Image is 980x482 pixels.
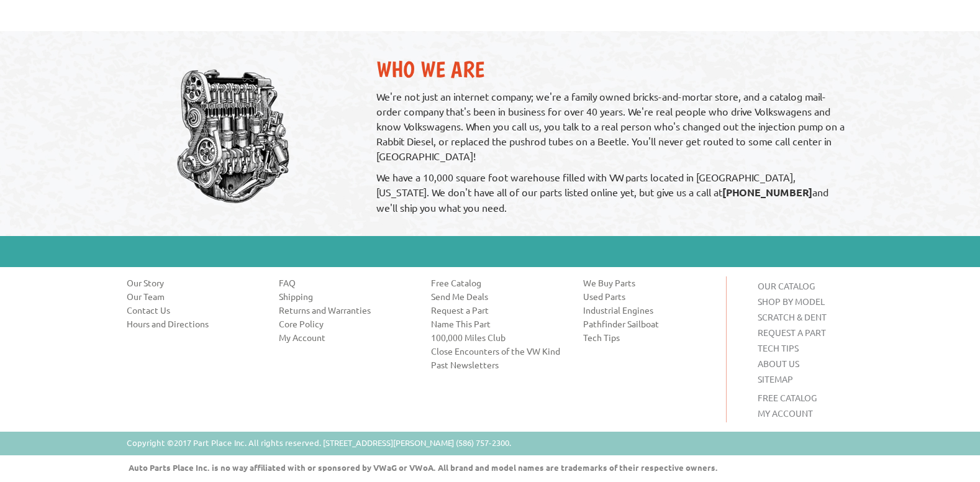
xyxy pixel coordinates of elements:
[127,437,511,449] p: Copyright ©2017 Part Place Inc. All rights reserved. [STREET_ADDRESS][PERSON_NAME] (586) 757-2300.
[583,331,717,343] a: Tech Tips
[279,290,412,302] a: Shipping
[583,276,717,289] a: We Buy Parts
[127,317,260,330] a: Hours and Directions
[119,462,886,473] p: Auto Parts Place Inc. is no way affiliated with or sponsored by VWaG or VWoA. All brand and model...
[127,276,260,289] a: Our Story
[279,317,412,330] a: Core Policy
[279,331,412,343] a: My Account
[431,276,565,289] a: Free Catalog
[279,276,412,289] a: FAQ
[376,56,850,83] h2: Who We Are
[431,317,565,330] a: Name This Part
[376,170,850,215] p: We have a 10,000 square foot warehouse filled with VW parts located in [GEOGRAPHIC_DATA], [US_STA...
[431,331,565,343] a: 100,000 Miles Club
[583,317,717,330] a: Pathfinder Sailboat
[583,304,717,316] a: Industrial Engines
[758,327,826,338] a: REQUEST A PART
[758,280,815,291] a: OUR CATALOG
[758,407,813,419] a: MY ACCOUNT
[583,290,717,302] a: Used Parts
[431,345,565,357] a: Close Encounters of the VW Kind
[376,89,850,163] p: We're not just an internet company; we're a family owned bricks-and-mortar store, and a catalog m...
[758,296,825,307] a: SHOP BY MODEL
[431,304,565,316] a: Request a Part
[431,290,565,302] a: Send Me Deals
[127,304,260,316] a: Contact Us
[722,186,812,199] strong: [PHONE_NUMBER]
[758,373,793,384] a: SITEMAP
[758,311,827,322] a: SCRATCH & DENT
[758,392,817,403] a: FREE CATALOG
[431,358,565,371] a: Past Newsletters
[127,290,260,302] a: Our Team
[758,358,799,369] a: ABOUT US
[279,304,412,316] a: Returns and Warranties
[758,342,799,353] a: TECH TIPS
